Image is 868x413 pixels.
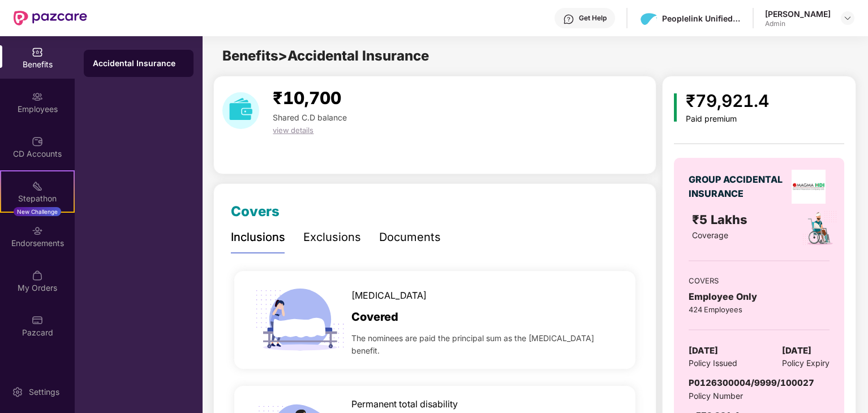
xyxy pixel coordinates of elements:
[692,230,728,240] span: Coverage
[843,14,852,23] img: svg+xml;base64,PHN2ZyBpZD0iRHJvcGRvd24tMzJ4MzIiIHhtbG5zPSJodHRwOi8vd3d3LnczLm9yZy8yMDAwL3N2ZyIgd2...
[32,180,43,192] img: svg+xml;base64,PHN2ZyB4bWxucz0iaHR0cDovL3d3dy53My5vcmcvMjAwMC9zdmciIHdpZHRoPSIyMSIgaGVpZ2h0PSIyMC...
[303,229,361,246] div: Exclusions
[674,93,677,122] img: icon
[801,210,838,247] img: policyIcon
[689,304,829,315] div: 424 Employees
[689,344,718,358] span: [DATE]
[14,11,87,25] img: New Pazcare Logo
[351,397,458,411] span: Permanent total disability
[351,332,618,357] span: The nominees are paid the principal sum as the [MEDICAL_DATA] benefit.
[782,344,811,358] span: [DATE]
[32,270,43,281] img: svg+xml;base64,PHN2ZyBpZD0iTXlfT3JkZXJzIiBkYXRhLW5hbWU9Ik15IE9yZGVycyIgeG1sbnM9Imh0dHA6Ly93d3cudz...
[14,207,61,216] div: New Challenge
[579,14,607,23] div: Get Help
[662,13,741,24] div: Peoplelink Unified Communications Private Ltd
[379,229,441,246] div: Documents
[351,289,427,303] span: [MEDICAL_DATA]
[32,91,43,102] img: svg+xml;base64,PHN2ZyBpZD0iRW1wbG95ZWVzIiB4bWxucz0iaHR0cDovL3d3dy53My5vcmcvMjAwMC9zdmciIHdpZHRoPS...
[25,386,63,398] div: Settings
[765,8,831,19] div: [PERSON_NAME]
[765,19,831,28] div: Admin
[351,308,398,326] span: Covered
[231,201,280,222] div: Covers
[93,58,184,69] div: Accidental Insurance
[782,357,830,369] span: Policy Expiry
[12,386,23,398] img: svg+xml;base64,PHN2ZyBpZD0iU2V0dGluZy0yMHgyMCIgeG1sbnM9Imh0dHA6Ly93d3cudzMub3JnLzIwMDAvc3ZnIiB3aW...
[689,357,737,369] span: Policy Issued
[692,212,751,227] span: ₹5 Lakhs
[689,391,743,401] span: Policy Number
[32,46,43,58] img: svg+xml;base64,PHN2ZyBpZD0iQmVuZWZpdHMiIHhtbG5zPSJodHRwOi8vd3d3LnczLm9yZy8yMDAwL3N2ZyIgd2lkdGg9Ij...
[563,14,574,25] img: svg+xml;base64,PHN2ZyBpZD0iSGVscC0zMngzMiIgeG1sbnM9Imh0dHA6Ly93d3cudzMub3JnLzIwMDAvc3ZnIiB3aWR0aD...
[1,193,74,204] div: Stepathon
[32,136,43,147] img: svg+xml;base64,PHN2ZyBpZD0iQ0RfQWNjb3VudHMiIGRhdGEtbmFtZT0iQ0QgQWNjb3VudHMiIHhtbG5zPSJodHRwOi8vd3...
[689,275,829,286] div: COVERS
[251,271,349,369] img: icon
[641,10,657,27] img: download.png
[689,173,788,201] div: GROUP ACCIDENTAL INSURANCE
[32,225,43,236] img: svg+xml;base64,PHN2ZyBpZD0iRW5kb3JzZW1lbnRzIiB4bWxucz0iaHR0cDovL3d3dy53My5vcmcvMjAwMC9zdmciIHdpZH...
[273,126,313,135] span: view details
[222,92,259,129] img: download
[222,48,429,64] span: Benefits > Accidental Insurance
[686,114,769,124] div: Paid premium
[231,229,285,246] div: Inclusions
[686,88,769,114] div: ₹79,921.4
[273,88,341,108] span: ₹10,700
[689,290,829,304] div: Employee Only
[32,315,43,326] img: svg+xml;base64,PHN2ZyBpZD0iUGF6Y2FyZCIgeG1sbnM9Imh0dHA6Ly93d3cudzMub3JnLzIwMDAvc3ZnIiB3aWR0aD0iMj...
[273,113,347,122] span: Shared C.D balance
[689,377,814,388] span: P0126300004/9999/100027
[792,170,826,204] img: insurerLogo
